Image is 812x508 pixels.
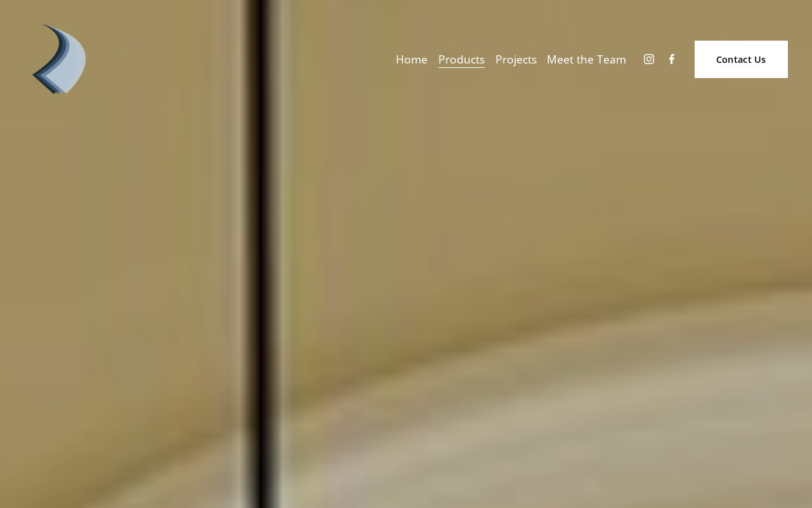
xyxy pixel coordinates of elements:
[695,41,788,78] a: Contact Us
[24,24,94,94] img: Debonair | Curtains, Blinds, Shutters &amp; Awnings
[438,48,485,70] a: folder dropdown
[438,50,485,70] span: Products
[495,48,537,70] a: Projects
[665,53,678,65] a: Facebook
[547,48,626,70] a: Meet the Team
[643,53,655,65] a: Instagram
[396,48,428,70] a: Home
